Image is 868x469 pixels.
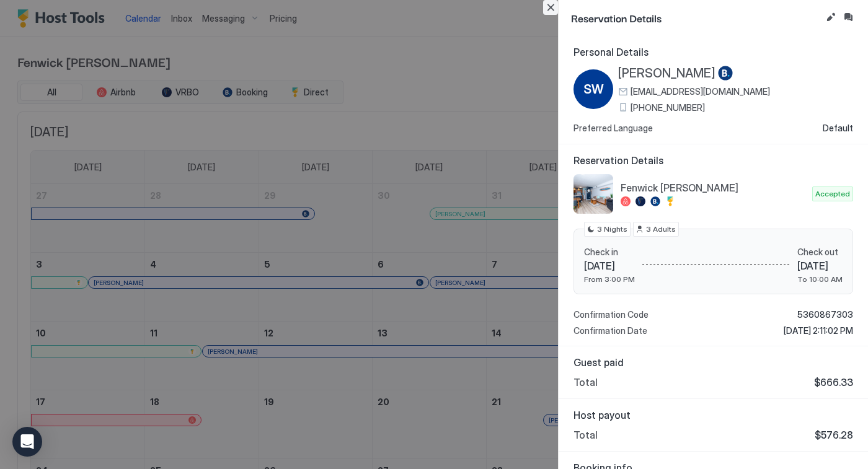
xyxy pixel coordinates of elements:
button: Edit reservation [823,10,838,25]
span: Reservation Details [573,154,853,167]
span: Preferred Language [573,123,653,134]
span: To 10:00 AM [797,274,843,284]
span: Personal Details [573,46,853,58]
span: Guest paid [573,356,853,369]
button: Inbox [841,10,856,25]
div: listing image [573,174,613,214]
span: Check in [584,247,635,258]
span: Check out [797,247,843,258]
div: Open Intercom Messenger [12,427,42,457]
span: Total [573,376,598,388]
span: 5360867303 [797,309,853,320]
span: Reservation Details [571,10,821,25]
span: [EMAIL_ADDRESS][DOMAIN_NAME] [631,86,770,97]
span: Accepted [815,188,850,199]
span: Total [573,429,598,441]
span: $576.28 [815,429,853,441]
span: $666.33 [814,376,853,388]
span: Confirmation Date [573,325,647,336]
span: [PHONE_NUMBER] [631,102,705,113]
span: Default [823,123,853,134]
span: Fenwick [PERSON_NAME] [621,182,807,194]
span: [DATE] [584,260,635,272]
span: Host payout [573,409,853,421]
span: 3 Nights [597,224,627,235]
span: [DATE] [797,260,843,272]
span: [PERSON_NAME] [618,66,715,81]
span: Confirmation Code [573,309,649,320]
span: SW [583,80,604,99]
span: 3 Adults [646,224,676,235]
span: [DATE] 2:11:02 PM [784,325,853,336]
span: From 3:00 PM [584,274,635,284]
